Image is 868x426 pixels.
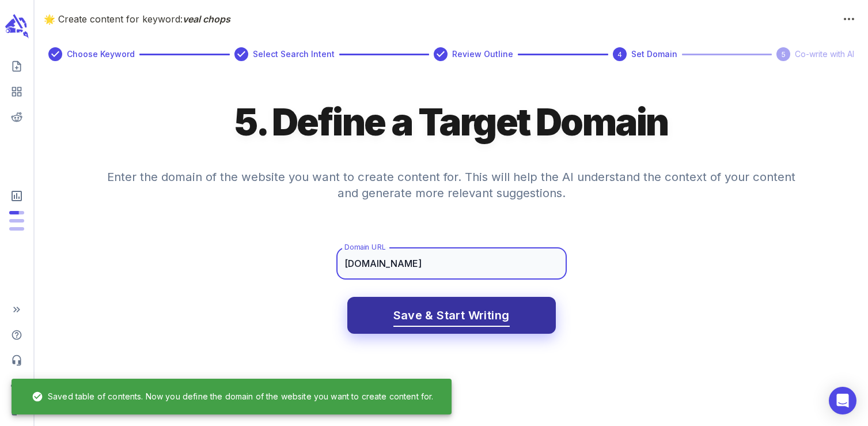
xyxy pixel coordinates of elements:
[829,387,856,414] div: Open Intercom Messenger
[5,375,29,396] span: Adjust your account settings
[9,219,24,223] span: Output Tokens: 0 of 400,000 monthly tokens used. These limits are based on the last model you use...
[183,13,230,25] span: veal chops
[44,12,839,26] p: 🌟 Create content for keyword:
[253,48,335,61] span: Select Search Intent
[452,48,513,61] span: Review Outline
[106,155,797,229] h4: Enter the domain of the website you want to create content for. This will help the AI understand ...
[795,48,854,61] span: Co-write with AI
[9,227,24,231] span: Input Tokens: 0 of 2,000,000 monthly tokens used. These limits are based on the last model you us...
[5,184,29,208] span: View Subscription & Usage
[5,401,29,421] span: Logout
[5,81,29,102] span: View your content dashboard
[393,306,510,326] span: Save & Start Writing
[5,325,29,345] span: Help Center
[617,50,622,59] text: 4
[67,48,135,61] span: Choose Keyword
[347,297,556,334] button: Save & Start Writing
[5,56,29,77] span: Create new content
[9,211,24,214] span: Posts: 16 of 25 monthly posts used
[5,299,29,320] span: Expand Sidebar
[23,382,442,411] div: Saved table of contents. Now you define the domain of the website you want to create content for.
[234,98,668,146] h1: 5. Define a Target Domain
[5,350,29,371] span: Contact Support
[631,48,677,61] span: Set Domain
[344,242,386,252] label: Domain URL
[782,50,786,59] text: 5
[5,107,29,127] span: View your Reddit Intelligence add-on dashboard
